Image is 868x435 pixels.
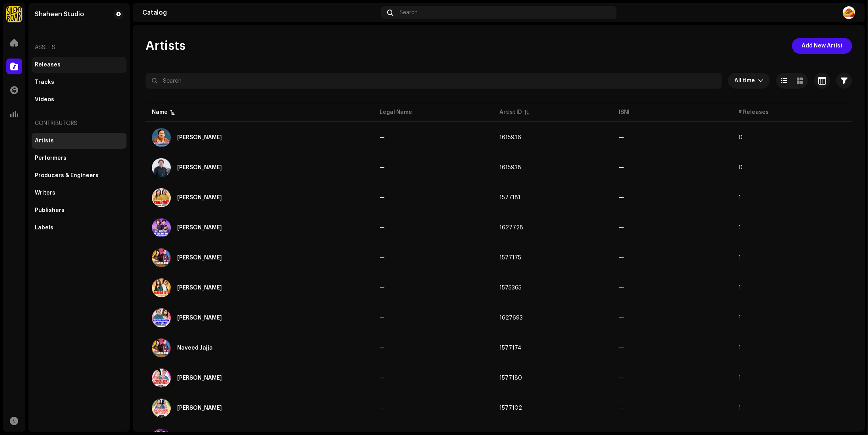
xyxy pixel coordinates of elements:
[177,255,222,261] div: Humma Chaudhary
[499,225,523,231] span: 1627728
[380,405,385,411] span: —
[152,108,168,116] div: Name
[35,225,53,231] div: Labels
[177,315,222,321] div: Munir Abbas
[619,255,624,261] span: —
[35,172,98,179] div: Producers & Engineers
[177,225,222,231] div: Gulfam Ahtisham Sanjrani
[843,6,855,19] img: 1ff79d16-1e5d-4a7f-a040-1ad7295a93da
[177,345,213,351] div: Naveed Jajja
[35,155,66,161] div: Performers
[152,218,171,237] img: dd26622d-7fcd-42c1-b8bc-130600d1f8cb
[35,96,54,103] div: Videos
[152,399,171,418] img: 25adbb8b-f1e3-4f50-87a9-b291c864ce3a
[152,339,171,357] img: 952d8cc7-c12d-4e7e-95f5-3887bcc99a49
[380,135,385,140] span: —
[380,375,385,381] span: —
[499,315,523,321] span: 1627693
[619,345,624,351] span: —
[739,375,741,381] span: 1
[177,165,222,170] div: Aftab Zakhmi
[499,345,522,351] span: 1577174
[739,345,741,351] span: 1
[32,38,127,57] re-a-nav-header: Assets
[142,9,378,16] div: Catalog
[32,150,127,166] re-m-nav-item: Performers
[32,220,127,236] re-m-nav-item: Labels
[499,405,522,411] span: 1577102
[380,165,385,170] span: —
[499,135,521,140] span: 1615936
[152,158,171,177] img: 5e5c54b5-cea6-49b0-93bd-7b565797dd9a
[35,62,61,68] div: Releases
[499,108,522,116] div: Artist ID
[758,73,764,89] div: dropdown trigger
[152,188,171,207] img: 6bfe7388-903d-48c1-860d-0ee57a2861ac
[499,255,521,261] span: 1577175
[32,114,127,133] re-a-nav-header: Contributors
[619,405,624,411] span: —
[619,195,624,200] span: —
[802,38,843,54] span: Add New Artist
[146,38,185,54] span: Artists
[152,369,171,388] img: 4102b527-b088-47c9-a494-4aae87796568
[32,185,127,201] re-m-nav-item: Writers
[380,255,385,261] span: —
[177,405,222,411] div: Sidra Rubaab
[739,195,741,200] span: 1
[619,225,624,231] span: —
[152,278,171,297] img: 4c6f8445-4a8c-4175-b3af-1b1f7f465952
[32,92,127,108] re-m-nav-item: Videos
[739,225,741,231] span: 1
[739,135,743,140] span: 0
[734,73,758,89] span: All time
[792,38,852,54] button: Add New Artist
[499,195,520,200] span: 1577181
[177,285,222,291] div: Irfan Angra
[739,255,741,261] span: 1
[619,375,624,381] span: —
[177,375,222,381] div: Rizwan Ahmed Cheena
[499,285,522,291] span: 1575365
[152,128,171,147] img: 813c341c-7079-47f7-87a7-062b4da8fd2c
[619,285,624,291] span: —
[6,6,22,22] img: fcfd72e7-8859-4002-b0df-9a7058150634
[380,285,385,291] span: —
[32,202,127,218] re-m-nav-item: Publishers
[35,190,55,196] div: Writers
[380,315,385,321] span: —
[177,195,222,200] div: Dilawar Sheikh
[32,57,127,73] re-m-nav-item: Releases
[380,195,385,200] span: —
[619,135,624,140] span: —
[35,207,64,214] div: Publishers
[152,308,171,327] img: 73c36a43-da1b-4af6-abb8-acd465753208
[739,285,741,291] span: 1
[499,165,521,170] span: 1615938
[35,11,84,17] div: Shaheen Studio
[35,138,54,144] div: Artists
[400,9,418,16] span: Search
[32,168,127,183] re-m-nav-item: Producers & Engineers
[177,135,222,140] div: Abdul Sattar Zakhmi
[146,73,722,89] input: Search
[619,315,624,321] span: —
[499,375,522,381] span: 1577180
[35,79,54,85] div: Tracks
[739,405,741,411] span: 1
[619,165,624,170] span: —
[152,248,171,267] img: 90305a26-f450-49af-81e5-fa8e8726f11c
[739,165,743,170] span: 0
[32,74,127,90] re-m-nav-item: Tracks
[380,225,385,231] span: —
[739,315,741,321] span: 1
[32,133,127,149] re-m-nav-item: Artists
[380,345,385,351] span: —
